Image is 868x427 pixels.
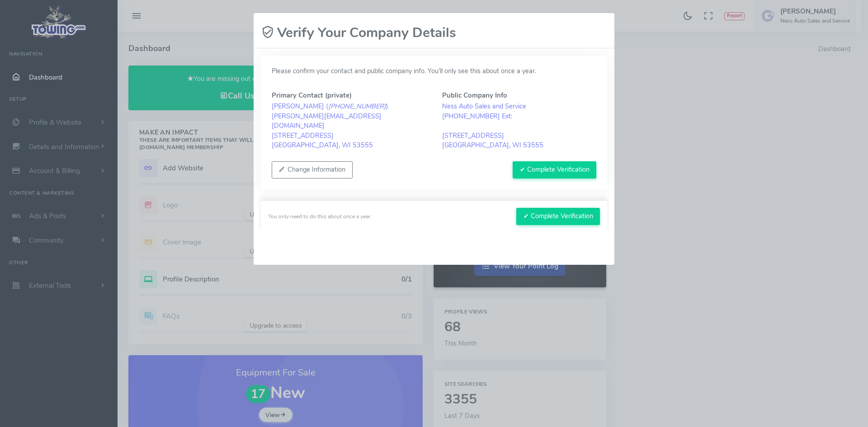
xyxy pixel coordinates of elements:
p: Please confirm your contact and public company info. You’ll only see this about once a year. [272,66,596,76]
button: Change Information [272,161,353,178]
button: ✔ Complete Verification [516,208,600,225]
h2: Verify Your Company Details [261,25,456,41]
blockquote: [PERSON_NAME] ( ) [PERSON_NAME][EMAIL_ADDRESS][DOMAIN_NAME] [STREET_ADDRESS] [GEOGRAPHIC_DATA], W... [272,102,426,150]
button: ✔ Complete Verification [513,161,596,178]
em: [PHONE_NUMBER] [328,102,386,111]
div: You only need to do this about once a year. [268,212,372,221]
h5: Public Company Info [442,92,596,99]
h5: Primary Contact (private) [272,92,426,99]
blockquote: Ness Auto Sales and Service [PHONE_NUMBER] Ext: [STREET_ADDRESS] [GEOGRAPHIC_DATA], WI 53555 [442,102,596,150]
